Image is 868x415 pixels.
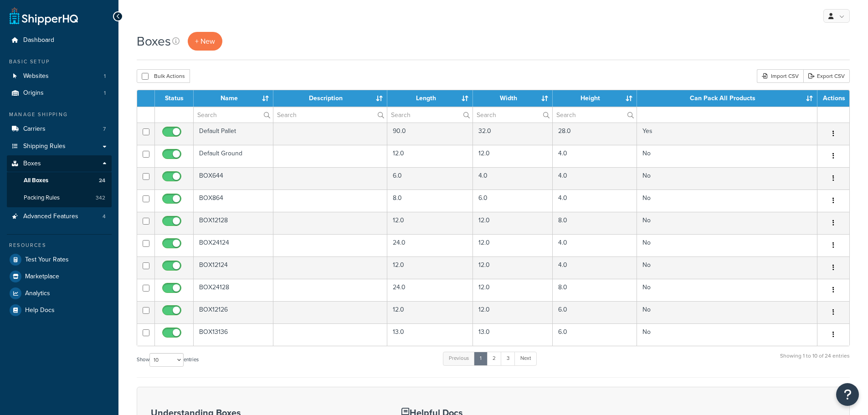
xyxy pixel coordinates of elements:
span: All Boxes [24,177,48,184]
a: Export CSV [803,69,850,83]
span: 342 [96,194,105,202]
td: 32.0 [473,123,553,145]
td: BOX24128 [194,279,273,301]
label: Show entries [137,353,199,367]
span: + New [195,36,215,46]
input: Search [273,107,387,123]
td: 4.0 [553,190,637,212]
a: Advanced Features 4 [7,208,112,225]
span: Advanced Features [23,213,78,220]
td: 24.0 [387,279,473,301]
button: Bulk Actions [137,69,190,83]
td: No [637,190,817,212]
span: 7 [103,125,106,133]
td: 12.0 [387,212,473,234]
td: No [637,301,817,323]
div: Import CSV [757,69,803,83]
td: No [637,145,817,167]
span: Shipping Rules [23,143,66,150]
td: 8.0 [387,190,473,212]
td: No [637,323,817,346]
td: 4.0 [553,145,637,167]
span: Help Docs [25,307,55,314]
td: No [637,279,817,301]
span: Boxes [23,160,41,168]
th: Height : activate to sort column ascending [553,90,637,107]
td: 12.0 [387,256,473,279]
td: 4.0 [473,167,553,190]
a: 3 [501,352,515,365]
a: ShipperHQ Home [10,7,78,25]
td: 8.0 [553,279,637,301]
li: Packing Rules [7,190,112,206]
li: Shipping Rules [7,138,112,155]
a: Origins 1 [7,85,112,102]
input: Search [473,107,552,123]
td: BOX12126 [194,301,273,323]
li: Websites [7,68,112,85]
td: 12.0 [473,212,553,234]
li: Carriers [7,121,112,138]
th: Name : activate to sort column ascending [194,90,273,107]
span: Dashboard [23,36,54,44]
td: 4.0 [553,167,637,190]
span: 1 [104,89,106,97]
td: Default Pallet [194,123,273,145]
td: 6.0 [553,323,637,346]
li: Advanced Features [7,208,112,225]
li: Marketplace [7,268,112,285]
th: Length : activate to sort column ascending [387,90,473,107]
td: 24.0 [387,234,473,256]
td: 13.0 [387,323,473,346]
span: Marketplace [25,273,59,281]
td: Default Ground [194,145,273,167]
a: Help Docs [7,302,112,318]
span: Origins [23,89,44,97]
td: BOX12128 [194,212,273,234]
td: 6.0 [553,301,637,323]
span: 1 [104,72,106,80]
a: Websites 1 [7,68,112,85]
li: Dashboard [7,32,112,49]
td: 28.0 [553,123,637,145]
a: 1 [474,352,488,365]
li: All Boxes [7,172,112,189]
td: 12.0 [473,279,553,301]
td: 13.0 [473,323,553,346]
td: 6.0 [387,167,473,190]
a: All Boxes 24 [7,172,112,189]
th: Status [155,90,194,107]
td: 12.0 [473,256,553,279]
a: Previous [443,352,475,365]
span: Analytics [25,290,50,297]
a: Boxes [7,155,112,172]
a: Carriers 7 [7,121,112,138]
td: 12.0 [387,145,473,167]
td: Yes [637,123,817,145]
input: Search [553,107,637,123]
a: + New [188,32,222,51]
td: 4.0 [553,256,637,279]
span: Test Your Rates [25,256,69,264]
span: Packing Rules [24,194,60,202]
td: No [637,234,817,256]
td: No [637,256,817,279]
th: Can Pack All Products : activate to sort column ascending [637,90,817,107]
td: BOX864 [194,190,273,212]
th: Description : activate to sort column ascending [273,90,388,107]
td: No [637,212,817,234]
span: Carriers [23,125,46,133]
li: Origins [7,85,112,102]
div: Basic Setup [7,58,112,66]
a: Analytics [7,285,112,302]
button: Open Resource Center [836,383,859,406]
span: Websites [23,72,49,80]
td: BOX12124 [194,256,273,279]
td: 6.0 [473,190,553,212]
input: Search [387,107,473,123]
td: 12.0 [473,234,553,256]
select: Showentries [149,353,184,367]
td: 12.0 [473,145,553,167]
td: No [637,167,817,190]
